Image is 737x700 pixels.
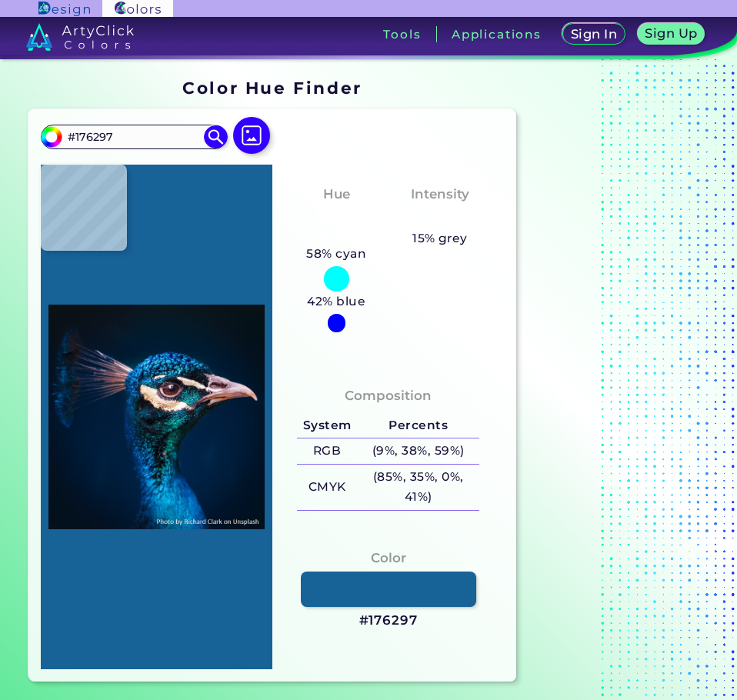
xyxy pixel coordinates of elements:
[357,413,479,438] h5: Percents
[359,612,418,630] h3: #176297
[345,385,432,407] h4: Composition
[399,208,481,226] h3: Moderate
[323,183,350,205] h4: Hue
[411,183,469,205] h4: Intensity
[26,23,135,51] img: logo_artyclick_colors_white.svg
[297,413,357,438] h5: System
[641,25,702,44] a: Sign Up
[371,547,406,569] h4: Color
[648,28,695,39] h5: Sign Up
[357,438,479,464] h5: (9%, 38%, 59%)
[233,117,270,154] img: icon picture
[301,244,372,264] h5: 58% cyan
[297,475,357,500] h5: CMYK
[182,76,362,99] h1: Color Hue Finder
[383,28,421,40] h3: Tools
[452,28,542,40] h3: Applications
[565,25,622,44] a: Sign In
[573,28,615,40] h5: Sign In
[412,228,468,248] h5: 15% grey
[293,208,379,244] h3: Cyan-Blue
[204,125,227,148] img: icon search
[297,438,357,464] h5: RGB
[38,2,90,16] img: ArtyClick Design logo
[62,126,205,147] input: type color..
[522,73,715,688] iframe: Advertisement
[48,172,265,662] img: img_pavlin.jpg
[302,292,372,312] h5: 42% blue
[357,465,479,510] h5: (85%, 35%, 0%, 41%)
